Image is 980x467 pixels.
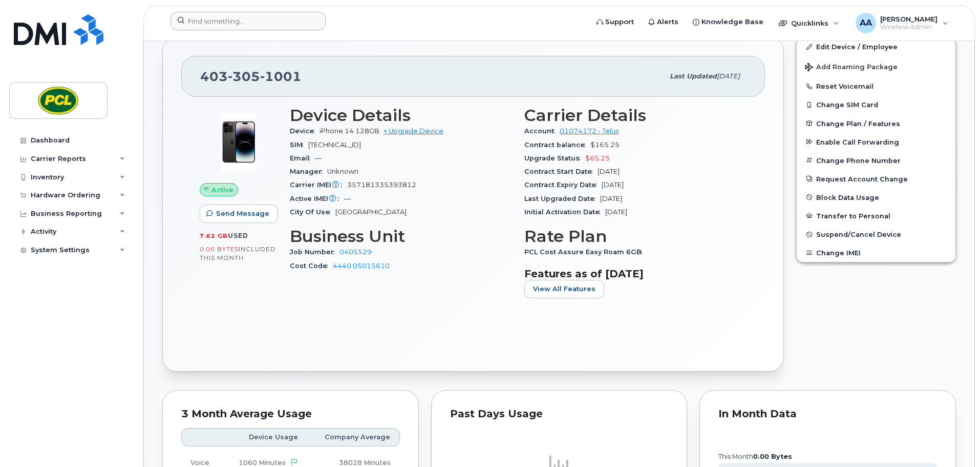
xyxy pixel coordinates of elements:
[797,77,955,95] button: Reset Voicemail
[216,209,269,218] span: Send Message
[239,459,286,466] span: 1060 Minutes
[335,208,407,216] span: [GEOGRAPHIC_DATA]
[797,151,955,170] button: Change Phone Number
[290,248,339,256] span: Job Number
[797,243,955,262] button: Change IMEI
[589,12,641,32] a: Support
[200,246,239,253] span: 0.00 Bytes
[657,17,678,27] span: Alerts
[344,195,351,202] span: —
[339,248,372,256] a: 0405529
[524,154,585,162] span: Upgrade Status
[200,69,302,84] span: 403
[718,409,937,419] div: In Month Data
[290,195,344,202] span: Active IMEI
[524,168,598,175] span: Contract Start Date
[290,127,319,135] span: Device
[333,262,390,270] a: 4440.05015610
[290,154,315,162] span: Email
[200,205,278,223] button: Send Message
[347,181,416,189] span: 357181335393812
[805,63,898,73] span: Add Roaming Package
[860,17,872,29] span: AA
[524,227,747,246] h3: Rate Plan
[450,409,669,419] div: Past Days Usage
[600,195,622,202] span: [DATE]
[327,168,358,175] span: Unknown
[797,95,955,114] button: Change SIM Card
[797,207,955,225] button: Transfer to Personal
[290,141,308,149] span: SIM
[524,208,605,216] span: Initial Activation Date
[524,280,604,298] button: View All Features
[880,23,938,31] span: Wireless Admin
[717,72,740,80] span: [DATE]
[880,15,938,23] span: [PERSON_NAME]
[228,69,260,84] span: 305
[290,181,347,189] span: Carrier IMEI
[753,453,792,460] tspan: 0.00 Bytes
[797,170,955,188] button: Request Account Change
[533,284,595,294] span: View All Features
[797,37,955,56] a: Edit Device / Employee
[524,268,747,280] h3: Features as of [DATE]
[524,141,590,149] span: Contract balance
[585,154,610,162] span: $65.25
[260,69,302,84] span: 1001
[797,188,955,207] button: Block Data Usage
[605,208,627,216] span: [DATE]
[797,225,955,243] button: Suspend/Cancel Device
[290,168,327,175] span: Manager
[560,127,619,135] a: 01074172 - Telus
[315,154,322,162] span: —
[686,12,771,32] a: Knowledge Base
[816,138,899,146] span: Enable Call Forwarding
[524,106,747,125] h3: Carrier Details
[598,168,620,175] span: [DATE]
[524,127,560,135] span: Account
[524,195,600,202] span: Last Upgraded Date
[641,12,686,32] a: Alerts
[181,409,400,419] div: 3 Month Average Usage
[524,248,647,256] span: PCL Cost Assure Easy Roam 6GB
[797,133,955,151] button: Enable Call Forwarding
[308,141,361,149] span: [TECHNICAL_ID]
[816,231,901,238] span: Suspend/Cancel Device
[605,17,634,27] span: Support
[816,119,900,127] span: Change Plan / Features
[171,12,326,30] input: Find something...
[200,232,228,239] span: 7.62 GB
[602,181,624,189] span: [DATE]
[670,72,717,80] span: Last updated
[211,185,233,195] span: Active
[848,13,955,33] div: Arslan Ahsan
[590,141,620,149] span: $165.25
[319,127,379,135] span: iPhone 14 128GB
[222,428,307,446] th: Device Usage
[228,232,248,239] span: used
[290,106,512,125] h3: Device Details
[772,13,846,33] div: Quicklinks
[290,208,335,216] span: City Of Use
[290,262,333,270] span: Cost Code
[701,17,763,27] span: Knowledge Base
[384,127,443,135] a: + Upgrade Device
[791,19,828,27] span: Quicklinks
[307,428,400,446] th: Company Average
[290,227,512,246] h3: Business Unit
[524,181,602,189] span: Contract Expiry Date
[208,111,269,173] img: image20231002-4137094-12l9yso.jpeg
[797,114,955,133] button: Change Plan / Features
[718,453,792,460] text: this month
[797,56,955,77] button: Add Roaming Package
